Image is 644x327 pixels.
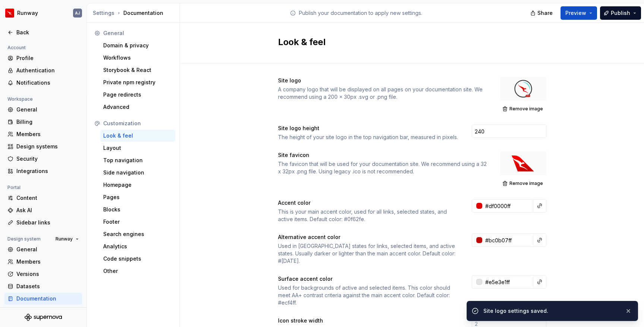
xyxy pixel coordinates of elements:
div: Documentation [16,295,79,302]
a: Private npm registry [100,76,175,88]
input: e.g. #000000 [482,233,533,247]
span: Remove image [509,106,543,112]
a: Billing [4,116,82,128]
a: Advanced [100,101,175,113]
div: Datasets [16,283,79,290]
span: Publish [611,9,630,17]
div: The favicon that will be used for your documentation site. We recommend using a 32 x 32px .png fi... [278,160,487,175]
div: Used for backgrounds of active and selected items. This color should meet AA+ contrast criteria a... [278,284,458,306]
div: Notifications [16,79,79,87]
div: General [16,246,79,253]
div: A company logo that will be displayed on all pages on your documentation site. We recommend using... [278,86,487,101]
div: Members [16,258,79,265]
button: Remove image [500,178,546,189]
svg: Supernova Logo [25,314,62,321]
input: e.g. #000000 [482,199,533,213]
div: Icon stroke width [278,317,323,324]
div: AJ [75,10,80,16]
a: Side navigation [100,167,175,179]
div: Site logo settings saved. [483,307,619,315]
a: Integrations [4,165,82,177]
div: General [16,106,79,113]
a: Profile [4,52,82,64]
a: Content [4,192,82,204]
button: Publish [600,6,641,20]
div: Content [16,194,79,202]
div: Documentation [93,9,177,17]
input: 28 [472,125,546,138]
a: General [4,104,82,116]
div: Integrations [16,167,79,175]
div: Site favicon [278,151,309,159]
div: Blocks [103,206,172,213]
div: Alternative accent color [278,233,340,241]
span: Share [537,9,553,17]
div: Design system [4,235,44,243]
div: Top navigation [103,157,172,164]
div: Ask AI [16,207,79,214]
a: Footer [100,216,175,228]
span: Preview [565,9,586,17]
div: Members [16,131,79,138]
div: General [103,29,172,37]
div: Footer [103,218,172,226]
div: Versions [16,270,79,278]
a: Code snippets [100,253,175,265]
a: General [4,243,82,255]
div: Authentication [16,67,79,74]
div: Domain & privacy [103,42,172,49]
a: Look & feel [100,130,175,142]
a: Page redirects [100,89,175,101]
button: Remove image [500,104,546,114]
button: Settings [93,9,114,17]
div: Portal [4,183,23,192]
div: Private npm registry [103,79,172,86]
div: Site logo height [278,125,319,132]
a: Blocks [100,204,175,216]
div: Billing [16,118,79,126]
div: Design systems [16,143,79,150]
div: Homepage [103,181,172,189]
a: Authentication [4,65,82,76]
div: Back [16,29,79,36]
a: Domain & privacy [100,40,175,51]
div: Storybook & React [103,66,172,74]
div: Workflows [103,54,172,62]
span: Runway [56,236,73,242]
h2: Look & feel [278,36,537,48]
button: Share [527,6,558,20]
a: Members [4,128,82,140]
div: Sidebar links [16,219,79,226]
a: Versions [4,268,82,280]
p: Publish your documentation to apply new settings. [299,9,422,17]
a: Pages [100,191,175,203]
div: Analytics [103,243,172,250]
a: Security [4,153,82,165]
a: Back [4,26,82,38]
div: Account [4,43,29,52]
a: Workflows [100,52,175,64]
div: Other [103,267,172,275]
div: Site logo [278,77,301,84]
a: Analytics [100,240,175,252]
input: e.g. #000000 [482,275,533,289]
button: Preview [561,6,597,20]
button: RunwayAJ [1,5,85,21]
div: Look & feel [103,132,172,139]
div: Accent color [278,199,310,207]
div: Page redirects [103,91,172,98]
div: The height of your site logo in the top navigation bar, measured in pixels. [278,133,458,141]
div: Runway [17,9,38,17]
span: Remove image [509,180,543,186]
div: Search engines [103,230,172,238]
div: Layout [103,144,172,152]
div: Side navigation [103,169,172,176]
div: Profile [16,54,79,62]
a: Other [100,265,175,277]
a: Ask AI [4,204,82,216]
div: Advanced [103,103,172,111]
a: Storybook & React [100,64,175,76]
a: Top navigation [100,154,175,166]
